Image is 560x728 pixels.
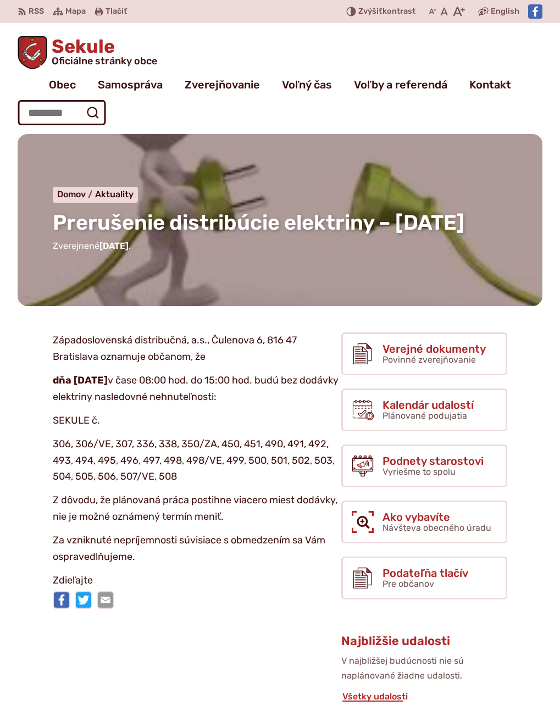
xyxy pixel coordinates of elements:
[382,567,468,579] span: Podateľňa tlačív
[382,455,484,467] span: Podnety starostovi
[382,511,491,523] span: Ako vybavíte
[358,7,415,16] span: kontrast
[53,492,341,525] p: Z dôvodu, že plánovaná práca postihne viacero miest dodávky, nie je možné oznámený termín meniť.
[382,466,456,477] span: Vyriešme to spolu
[57,189,95,199] a: Domov
[65,5,86,18] span: Mapa
[18,36,157,69] a: Logo Sekule, prejsť na domovskú stránku.
[53,591,70,609] img: Zdieľať na Facebooku
[18,36,47,69] img: Prejsť na domovskú stránku
[341,444,507,487] a: Podnety starostovi Vyriešme to spolu
[185,69,260,100] a: Zverejňovanie
[53,210,464,235] span: Prerušenie distribúcie elektriny – [DATE]
[75,591,92,609] img: Zdieľať na Twitteri
[382,410,467,421] span: Plánované podujatia
[469,69,511,100] a: Kontakt
[95,189,134,199] a: Aktuality
[53,332,341,365] p: Západoslovenská distribučná, a.s., Čulenova 6, 816 47 Bratislava oznamuje občanom, že
[29,5,44,18] span: RSS
[341,501,507,543] a: Ako vybavíte Návšteva obecného úradu
[282,69,332,100] a: Voľný čas
[491,5,519,18] span: English
[53,573,341,589] p: Zdieľajte
[341,691,409,702] a: Všetky udalosti
[382,579,434,589] span: Pre občanov
[341,388,507,431] a: Kalendár udalostí Plánované podujatia
[53,374,108,386] strong: dňa [DATE]
[53,436,341,485] p: 306, 306/VE, 307, 336, 338, 350/ZA, 450, 451, 490, 491, 492, 493, 494, 495, 496, 497, 498, 498/VE...
[341,332,507,375] a: Verejné dokumenty Povinné zverejňovanie
[53,239,507,253] p: Zverejnené .
[57,189,86,199] span: Domov
[341,557,507,599] a: Podateľňa tlačív Pre občanov
[354,69,447,100] a: Voľby a referendá
[98,69,163,100] a: Samospráva
[49,69,76,100] a: Obec
[52,56,157,66] span: Oficiálne stránky obce
[47,37,157,66] span: Sekule
[382,354,476,365] span: Povinné zverejňovanie
[106,7,127,16] span: Tlačiť
[53,373,341,405] p: v čase 08:00 hod. do 15:00 hod. budú bez dodávky elektriny nasledovné nehnuteľnosti:
[489,5,522,18] a: English
[528,4,542,19] img: Prejsť na Facebook stránku
[53,413,341,429] p: SEKULE č.
[382,399,474,411] span: Kalendár udalostí
[341,635,507,648] h3: Najbližšie udalosti
[97,591,114,609] img: Zdieľať e-mailom
[341,654,507,683] p: V najbližšej budúcnosti nie sú naplánované žiadne udalosti.
[53,532,341,565] p: Za vzniknuté nepríjemnosti súvisiace s obmedzením sa Vám ospravedlňujeme.
[382,523,491,533] span: Návšteva obecného úradu
[99,241,129,251] span: [DATE]
[382,343,486,355] span: Verejné dokumenty
[358,7,382,16] span: Zvýšiť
